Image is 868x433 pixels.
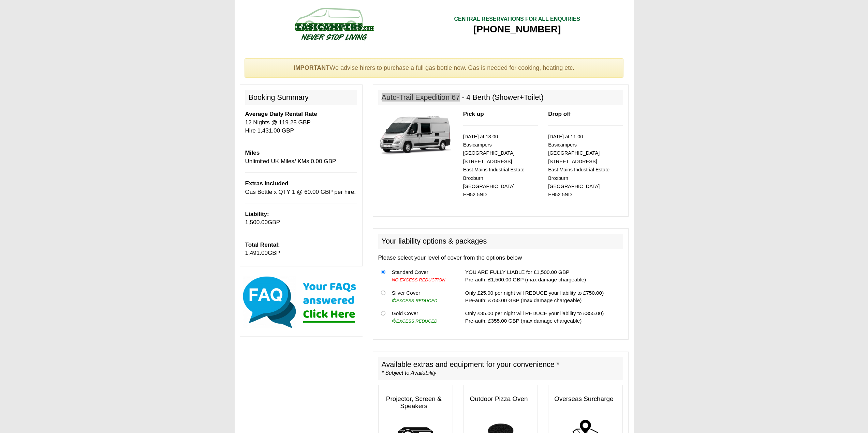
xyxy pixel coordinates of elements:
p: Please select your level of cover from the options below [378,254,623,262]
b: Extras Included [245,180,289,187]
img: campers-checkout-logo.png [269,5,399,43]
p: Unlimited UK Miles/ KMs 0.00 GBP [245,149,357,166]
span: Gas Bottle x QTY 1 @ 60.00 GBP per hire. [245,189,356,195]
h2: Available extras and equipment for your convenience * [378,357,623,380]
img: Click here for our most common FAQs [240,275,363,329]
b: Average Daily Rental Rate [245,111,317,117]
td: Only £25.00 per night will REDUCE your liability to £750.00) Pre-auth: £750.00 GBP (max damage ch... [462,286,623,307]
b: Miles [245,150,260,156]
i: * Subject to Availability [382,370,437,376]
td: YOU ARE FULLY LIABLE for £1,500.00 GBP Pre-auth: £1,500.00 GBP (max damage chargeable) [462,266,623,287]
b: Drop off [548,111,571,117]
img: 337.jpg [378,110,453,158]
td: Standard Cover [389,266,455,287]
p: 12 Nights @ 119.25 GBP Hire 1,431.00 GBP [245,110,357,135]
h2: Your liability options & packages [378,234,623,249]
small: [DATE] at 11.00 Easicampers [GEOGRAPHIC_DATA] [STREET_ADDRESS] East Mains Industrial Estate Broxb... [548,134,609,198]
i: NO EXCESS REDUCTION [392,277,445,282]
b: Pick up [463,111,484,117]
h3: Outdoor Pizza Oven [464,392,538,406]
b: Liability: [245,211,269,217]
b: Total Rental: [245,242,280,248]
td: Silver Cover [389,286,455,307]
h2: Booking Summary [245,90,357,105]
strong: IMPORTANT [294,64,330,71]
h3: Projector, Screen & Speakers [379,392,453,413]
div: [PHONE_NUMBER] [454,23,580,35]
h3: Overseas Surcharge [548,392,622,406]
i: EXCESS REDUCED [392,298,438,303]
h2: Auto-Trail Expedition 67 - 4 Berth (Shower+Toilet) [378,90,623,105]
div: CENTRAL RESERVATIONS FOR ALL ENQUIRIES [454,15,580,23]
td: Only £35.00 per night will REDUCE your liability to £355.00) Pre-auth: £355.00 GBP (max damage ch... [462,307,623,327]
small: [DATE] at 13.00 Easicampers [GEOGRAPHIC_DATA] [STREET_ADDRESS] East Mains Industrial Estate Broxb... [463,134,525,198]
p: GBP [245,210,357,227]
span: 1,491.00 [245,250,268,256]
td: Gold Cover [389,307,455,327]
i: EXCESS REDUCED [392,319,438,324]
p: GBP [245,241,357,258]
div: We advise hirers to purchase a full gas bottle now. Gas is needed for cooking, heating etc. [245,58,624,78]
span: 1,500.00 [245,219,268,226]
